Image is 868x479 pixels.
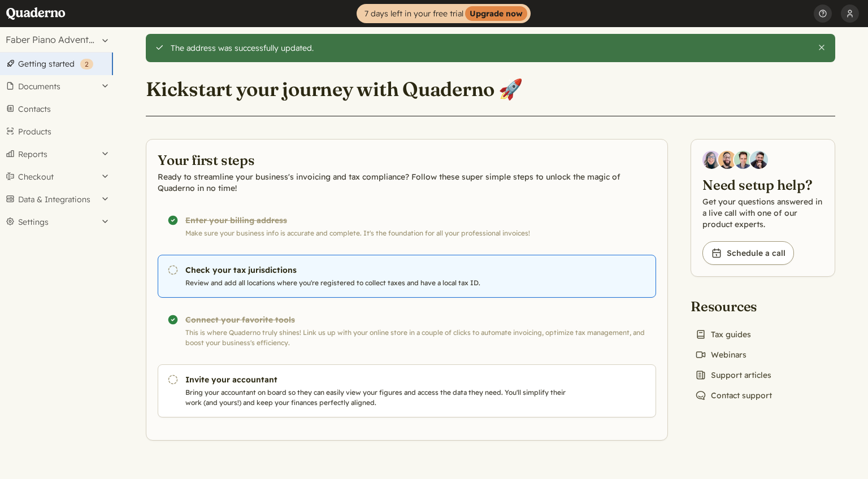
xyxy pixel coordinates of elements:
[691,387,776,403] a: Contact support
[718,151,736,169] img: Jairo Fumero, Account Executive at Quaderno
[357,4,531,23] a: 7 days left in your free trialUpgrade now
[691,347,751,363] a: Webinars
[702,241,794,265] a: Schedule a call
[817,43,826,52] button: Close this alert
[702,151,721,169] img: Diana Carrasco, Account Executive at Quaderno
[158,171,656,194] p: Ready to streamline your business's invoicing and tax compliance? Follow these super simple steps...
[691,326,756,342] a: Tax guides
[702,176,823,194] h2: Need setup help?
[691,297,776,315] h2: Resources
[734,151,752,169] img: Ivo Oltmans, Business Developer at Quaderno
[85,60,89,68] span: 2
[185,278,571,288] p: Review and add all locations where you're registered to collect taxes and have a local tax ID.
[185,387,571,408] p: Bring your accountant on board so they can easily view your figures and access the data they need...
[158,255,656,298] a: Check your tax jurisdictions Review and add all locations where you're registered to collect taxe...
[185,264,571,276] h3: Check your tax jurisdictions
[465,6,527,21] strong: Upgrade now
[146,77,523,102] h1: Kickstart your journey with Quaderno 🚀
[158,364,656,417] a: Invite your accountant Bring your accountant on board so they can easily view your figures and ac...
[750,151,768,169] img: Javier Rubio, DevRel at Quaderno
[171,43,809,53] div: The address was successfully updated.
[691,367,776,383] a: Support articles
[158,151,656,169] h2: Your first steps
[185,374,571,385] h3: Invite your accountant
[702,196,823,230] p: Get your questions answered in a live call with one of our product experts.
